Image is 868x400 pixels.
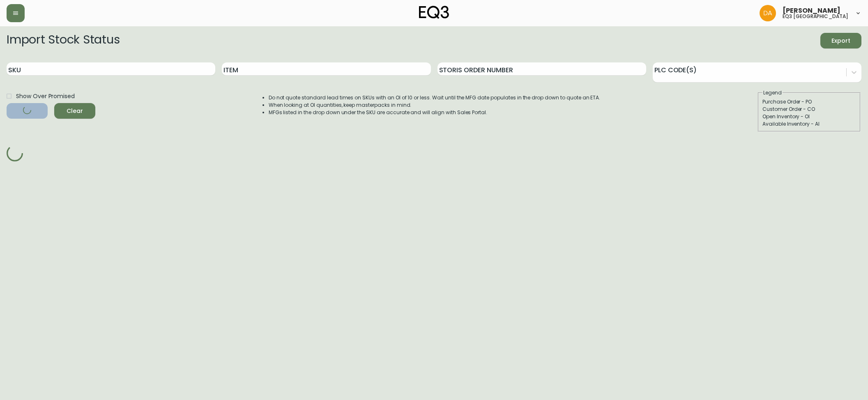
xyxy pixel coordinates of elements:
[762,89,783,97] legend: Legend
[269,101,601,109] li: When looking at OI quantities, keep masterpacks in mind.
[820,33,861,48] button: Export
[269,109,601,116] li: MFGs listed in the drop down under the SKU are accurate and will align with Sales Portal.
[16,92,75,101] span: Show Over Promised
[61,106,89,116] span: Clear
[762,120,856,128] div: Available Inventory - AI
[269,94,601,101] li: Do not quote standard lead times on SKUs with an OI of 10 or less. Wait until the MFG date popula...
[827,36,855,46] span: Export
[419,6,449,19] img: logo
[760,5,776,21] img: dd1a7e8db21a0ac8adbf82b84ca05374
[762,98,856,106] div: Purchase Order - PO
[762,106,856,113] div: Customer Order - CO
[762,113,856,120] div: Open Inventory - OI
[54,103,95,119] button: Clear
[783,14,848,19] h5: eq3 [GEOGRAPHIC_DATA]
[783,7,840,14] span: [PERSON_NAME]
[7,33,120,48] h2: Import Stock Status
